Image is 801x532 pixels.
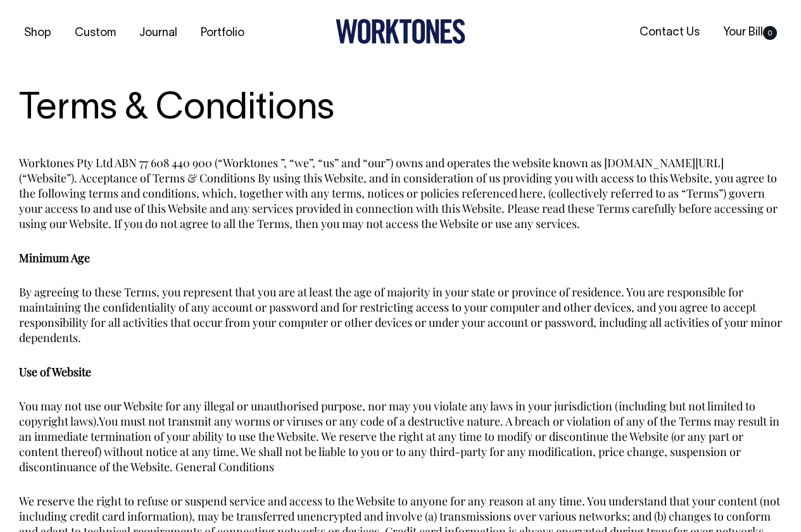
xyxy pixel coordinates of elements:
h1: Terms & Conditions [19,89,782,130]
span: You may not use our Website for any illegal or unauthorised purpose, nor may you violate any laws... [19,398,779,474]
span: 0 [763,26,777,40]
a: Journal [134,23,182,44]
a: Contact Us [634,22,705,43]
span: Worktones Pty Ltd ABN 77 608 440 900 (“Worktones ”, “we”, “us” and “our”) owns and operates the w... [19,155,778,231]
span: By agreeing to these Terms, you represent that you are at least the age of majority in your state... [19,284,782,345]
a: Your Bill0 [718,22,782,43]
a: Shop [19,23,56,44]
b: Use of Website [19,364,91,379]
b: Minimum Age [19,250,90,265]
a: Portfolio [196,23,249,44]
a: Custom [70,23,121,44]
